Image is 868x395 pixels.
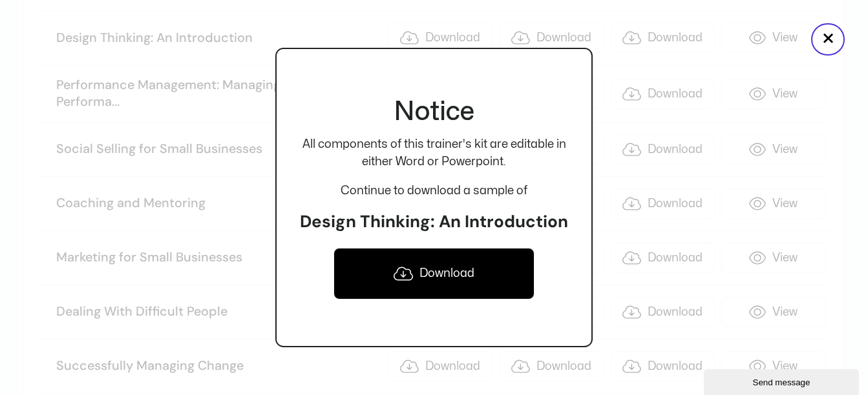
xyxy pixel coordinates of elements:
[300,211,568,233] h3: Design Thinking: An Introduction
[300,96,568,129] h2: Notice
[333,248,535,299] a: Download
[300,136,568,170] p: All components of this trainer's kit are editable in either Word or Powerpoint.
[300,182,568,199] p: Continue to download a sample of
[704,367,862,395] iframe: chat widget
[811,23,845,56] button: Close popup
